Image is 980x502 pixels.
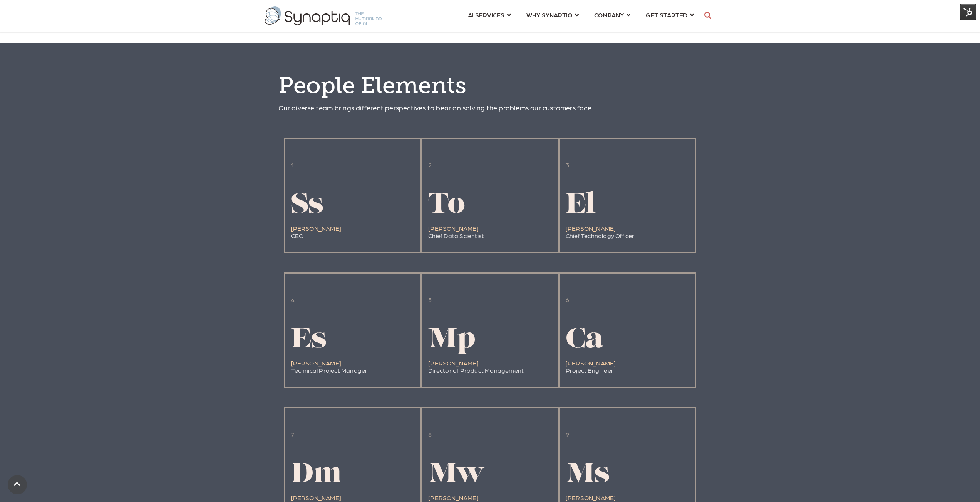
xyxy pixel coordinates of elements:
[278,72,466,99] span: People Elements
[594,8,630,22] a: COMPANY
[428,192,465,220] span: To
[428,161,432,168] span: 2
[265,6,382,25] img: synaptiq logo-2
[428,359,479,367] span: [PERSON_NAME]
[428,296,432,303] span: 5
[646,10,687,20] span: GET STARTED
[526,8,579,22] a: WHY SYNAPTIQ
[291,494,342,501] span: [PERSON_NAME]
[428,232,484,239] span: Chief Data Scientist
[566,494,616,501] span: [PERSON_NAME]
[291,192,323,220] span: Ss
[428,327,476,354] span: Mp
[468,8,511,22] a: AI SERVICES
[646,8,694,22] a: GET STARTED
[566,225,616,232] span: [PERSON_NAME]
[291,161,294,168] span: 1
[428,430,432,438] span: 8
[960,4,976,20] img: HubSpot Tools Menu Toggle
[291,461,342,489] span: Dm
[291,296,295,303] span: 4
[468,10,504,20] span: AI SERVICES
[566,192,596,220] span: El
[428,494,479,501] span: [PERSON_NAME]
[594,10,624,20] span: COMPANY
[291,232,304,239] span: CEO
[460,2,702,30] nav: menu
[428,461,485,489] span: Mw
[291,225,342,232] span: [PERSON_NAME]
[566,430,569,438] span: 9
[291,430,295,438] span: 7
[428,225,479,232] span: [PERSON_NAME]
[428,367,524,374] span: Director of Product Management
[566,359,616,367] span: [PERSON_NAME]
[291,359,342,367] span: [PERSON_NAME]
[566,461,610,489] span: Ms
[291,367,368,374] span: Technical Project Manager
[566,327,603,354] span: Ca
[291,327,327,354] span: Es
[566,367,613,374] span: Project Engineer
[566,161,569,168] span: 3
[566,232,635,239] span: Chief Technology Officer
[526,10,572,20] span: WHY SYNAPTIQ
[278,103,702,112] p: Our diverse team brings different perspectives to bear on solving the problems our customers face.
[566,296,569,303] span: 6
